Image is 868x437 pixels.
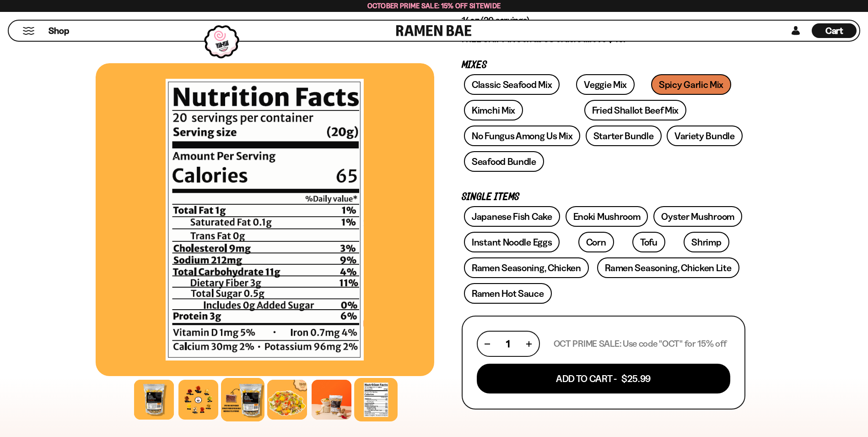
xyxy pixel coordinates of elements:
[464,257,589,278] a: Ramen Seasoning, Chicken
[597,257,739,278] a: Ramen Seasoning, Chicken Lite
[632,232,665,252] a: Tofu
[22,27,35,35] button: Mobile Menu Trigger
[506,338,510,350] span: 1
[812,21,857,41] div: Cart
[49,23,69,38] a: Shop
[554,338,727,350] p: OCT PRIME SALE: Use code "OCT" for 15% off
[825,25,843,36] span: Cart
[464,232,560,252] a: Instant Noodle Eggs
[667,126,743,146] a: Variety Bundle
[464,100,523,120] a: Kimchi Mix
[684,232,729,252] a: Shrimp
[49,25,69,37] span: Shop
[586,126,662,146] a: Starter Bundle
[464,74,560,95] a: Classic Seafood Mix
[464,283,552,304] a: Ramen Hot Sauce
[464,206,560,227] a: Japanese Fish Cake
[584,100,686,120] a: Fried Shallot Beef Mix
[576,74,635,95] a: Veggie Mix
[367,1,501,10] span: October Prime Sale: 15% off Sitewide
[653,206,742,227] a: Oyster Mushroom
[462,193,745,202] p: Single Items
[566,206,648,227] a: Enoki Mushroom
[477,364,730,393] button: Add To Cart - $25.99
[464,151,544,172] a: Seafood Bundle
[462,61,745,70] p: Mixes
[578,232,614,252] a: Corn
[464,126,580,146] a: No Fungus Among Us Mix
